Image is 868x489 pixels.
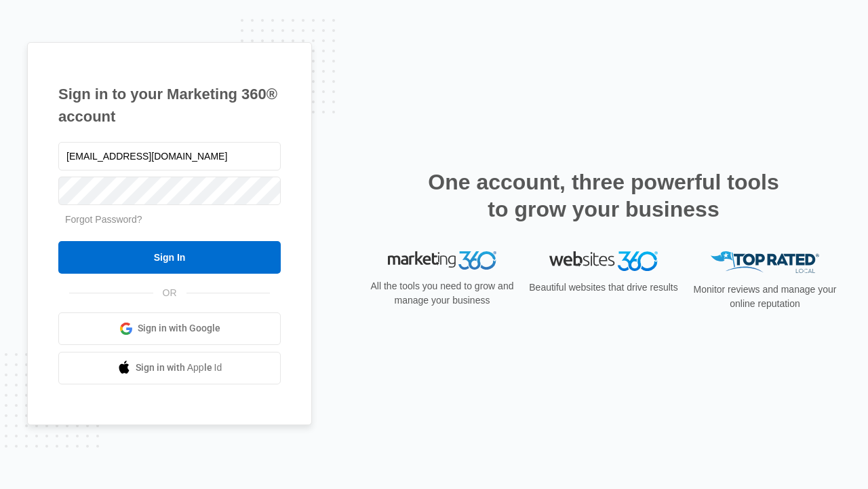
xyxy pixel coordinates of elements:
[138,321,220,336] span: Sign in with Google
[58,142,281,170] input: Email
[388,251,496,270] img: Marketing 360
[58,241,281,274] input: Sign In
[58,352,281,384] a: Sign in with Apple Id
[153,286,186,300] span: OR
[136,361,222,375] span: Sign in with Apple Id
[424,168,783,223] h2: One account, three powerful tools to grow your business
[366,279,518,308] p: All the tools you need to grow and manage your business
[65,214,142,225] a: Forgot Password?
[528,280,679,295] p: Beautiful websites that drive results
[549,251,658,271] img: Websites 360
[711,251,819,274] img: Top Rated Local
[58,312,281,345] a: Sign in with Google
[58,83,281,128] h1: Sign in to your Marketing 360® account
[689,283,841,311] p: Monitor reviews and manage your online reputation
